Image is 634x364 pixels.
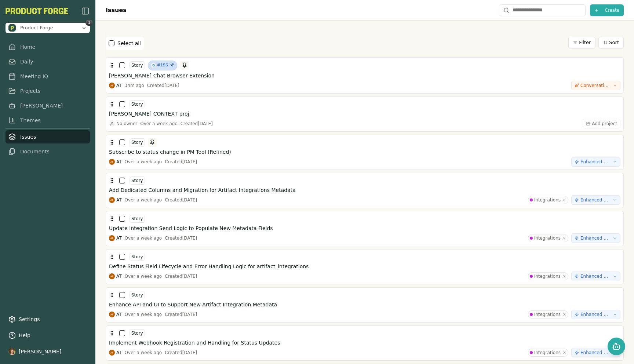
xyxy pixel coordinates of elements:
[109,72,215,79] h3: [PERSON_NAME] Chat Browser Extension
[571,157,620,167] button: Enhanced Artifact Integration Sync and Real-Time Status Management
[6,99,90,112] a: [PERSON_NAME]
[6,345,90,358] button: [PERSON_NAME]
[85,20,93,26] span: 1
[117,40,141,47] label: Select all
[165,312,197,317] div: Created [DATE]
[6,114,90,127] a: Themes
[571,348,620,357] button: Enhanced Artifact Integration Sync and Real-Time Status Management
[8,348,16,355] img: profile
[109,159,115,165] img: Adam Tucker
[125,235,162,241] div: Over a week ago
[571,272,620,281] button: Enhanced Artifact Integration Sync and Real-Time Status Management
[109,273,115,279] img: Adam Tucker
[165,235,197,241] div: Created [DATE]
[130,138,145,146] div: Story
[109,235,115,241] img: Adam Tucker
[130,61,145,69] div: Story
[605,7,619,13] span: Create
[534,273,561,279] span: Integrations
[580,235,610,241] span: Enhanced Artifact Integration Sync and Real-Time Status Management
[6,130,90,143] a: Issues
[116,159,122,165] span: AT
[125,197,162,203] div: Over a week ago
[109,301,277,308] h3: Enhance API and UI to Support New Artifact Integration Metadata
[130,291,145,299] div: Story
[580,197,610,203] span: Enhanced Artifact Integration Sync and Real-Time Status Management
[528,349,568,357] button: Integrations
[140,121,178,127] div: Over a week ago
[130,100,145,108] div: Story
[81,7,90,15] button: Close Sidebar
[583,119,620,128] button: Add project
[130,215,145,223] div: Story
[109,350,115,356] img: Adam Tucker
[580,350,610,356] span: Enhanced Artifact Integration Sync and Real-Time Status Management
[109,197,115,203] img: Adam Tucker
[106,6,127,15] h1: Issues
[109,186,296,194] h3: Add Dedicated Columns and Migration for Artifact Integrations Metadata
[6,8,68,14] img: Product Forge
[20,25,53,31] span: Product Forge
[109,263,309,270] h3: Define Status Field Lifecycle and Error Handling Logic for artifact_integrations
[109,339,280,346] h3: Implement Webhook Registration and Handling for Status Updates
[534,350,561,356] span: Integrations
[116,83,122,88] span: AT
[165,159,197,165] div: Created [DATE]
[6,329,90,342] button: Help
[181,121,213,127] div: Created [DATE]
[6,70,90,83] a: Meeting IQ
[608,338,625,355] button: Open chat
[528,272,568,280] button: Integrations
[81,7,90,15] img: sidebar
[6,23,90,33] button: Open organization switcher
[147,83,179,88] div: Created [DATE]
[528,234,568,242] button: Integrations
[6,8,68,14] button: PF-Logo
[165,350,197,356] div: Created [DATE]
[6,145,90,158] a: Documents
[109,110,189,117] h3: [PERSON_NAME] CONTEXT proj
[590,4,624,16] button: Create
[125,273,162,279] div: Over a week ago
[116,197,122,203] span: AT
[125,83,144,88] div: 34m ago
[571,310,620,319] button: Enhanced Artifact Integration Sync and Real-Time Status Management
[109,83,115,88] img: Adam Tucker
[592,121,617,127] span: Add project
[125,312,162,317] div: Over a week ago
[130,329,145,337] div: Story
[571,233,620,243] button: Enhanced Artifact Integration Sync and Real-Time Status Management
[580,312,610,317] span: Enhanced Artifact Integration Sync and Real-Time Status Management
[165,273,197,279] div: Created [DATE]
[580,273,610,279] span: Enhanced Artifact Integration Sync and Real-Time Status Management
[534,235,561,241] span: Integrations
[157,62,168,69] span: #156
[6,55,90,68] a: Daily
[8,24,16,32] img: Product Forge
[534,312,561,317] span: Integrations
[125,350,162,356] div: Over a week ago
[116,121,137,127] span: No owner
[109,148,231,156] h3: Subscribe to status change in PM Tool (Refined)
[130,176,145,185] div: Story
[568,37,595,48] button: Filter
[125,159,162,165] div: Over a week ago
[6,313,90,326] a: Settings
[534,197,561,203] span: Integrations
[580,83,610,88] span: Conversation-to-Prototype
[109,225,273,232] h3: Update Integration Send Logic to Populate New Metadata Fields
[116,350,122,356] span: AT
[528,196,568,204] button: Integrations
[109,312,115,317] img: Adam Tucker
[580,159,610,165] span: Enhanced Artifact Integration Sync and Real-Time Status Management
[571,81,620,90] button: Conversation-to-Prototype
[528,310,568,318] button: Integrations
[116,273,122,279] span: AT
[598,37,624,48] button: Sort
[6,40,90,54] a: Home
[116,312,122,317] span: AT
[571,195,620,205] button: Enhanced Artifact Integration Sync and Real-Time Status Management
[165,197,197,203] div: Created [DATE]
[130,253,145,261] div: Story
[6,84,90,98] a: Projects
